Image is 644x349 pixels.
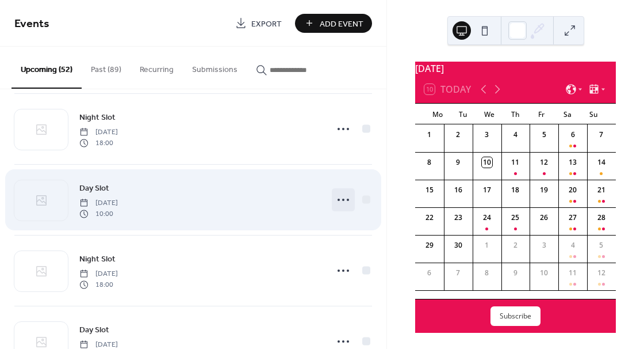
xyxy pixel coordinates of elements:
[453,185,463,195] div: 16
[581,104,607,124] div: Su
[539,157,549,168] div: 12
[79,324,109,336] span: Day Slot
[79,111,116,124] a: Night Slot
[424,130,435,140] div: 1
[424,104,450,124] div: Mo
[453,130,463,140] div: 2
[79,198,118,208] span: [DATE]
[482,185,492,195] div: 17
[79,112,116,124] span: Night Slot
[320,18,363,30] span: Add Event
[482,130,492,140] div: 3
[79,127,118,138] span: [DATE]
[424,240,435,251] div: 29
[79,208,118,219] span: 10:00
[596,130,607,140] div: 7
[183,47,247,88] button: Submissions
[477,104,503,124] div: We
[510,185,520,195] div: 18
[539,185,549,195] div: 19
[251,18,282,30] span: Export
[596,157,607,168] div: 14
[79,181,109,195] a: Day Slot
[453,240,463,251] div: 30
[415,62,616,75] div: [DATE]
[482,213,492,223] div: 24
[79,138,118,148] span: 18:00
[539,213,549,223] div: 26
[14,13,49,35] span: Events
[528,104,554,124] div: Fr
[79,279,118,290] span: 18:00
[554,104,580,124] div: Sa
[131,47,183,88] button: Recurring
[568,130,578,140] div: 6
[503,104,528,124] div: Th
[568,157,578,168] div: 13
[79,253,116,265] span: Night Slot
[510,268,520,278] div: 9
[79,269,118,279] span: [DATE]
[510,157,520,168] div: 11
[568,185,578,195] div: 20
[453,213,463,223] div: 23
[490,306,540,326] button: Subscribe
[453,157,463,168] div: 9
[596,185,607,195] div: 21
[539,240,549,251] div: 3
[482,157,492,168] div: 10
[568,240,578,251] div: 4
[424,185,435,195] div: 15
[79,183,109,195] span: Day Slot
[596,240,607,251] div: 5
[596,268,607,278] div: 12
[510,213,520,223] div: 25
[568,268,578,278] div: 11
[596,213,607,223] div: 28
[450,104,476,124] div: Tu
[295,14,372,33] button: Add Event
[11,47,82,89] button: Upcoming (52)
[82,47,131,88] button: Past (89)
[539,130,549,140] div: 5
[79,323,109,336] a: Day Slot
[424,268,435,278] div: 6
[482,240,492,251] div: 1
[539,268,549,278] div: 10
[510,240,520,251] div: 2
[453,268,463,278] div: 7
[227,14,290,33] a: Export
[79,252,116,265] a: Night Slot
[424,213,435,223] div: 22
[510,130,520,140] div: 4
[424,157,435,168] div: 8
[568,213,578,223] div: 27
[482,268,492,278] div: 8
